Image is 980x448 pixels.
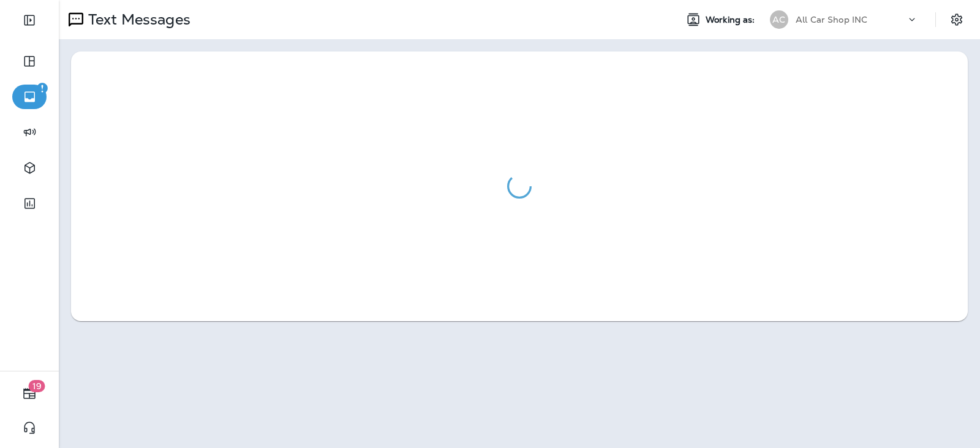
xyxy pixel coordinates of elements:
[29,380,45,392] span: 19
[796,15,867,25] p: All Car Shop INC
[706,15,758,25] span: Working as:
[946,9,968,31] button: Settings
[12,381,47,406] button: 19
[770,10,788,29] div: AC
[12,8,47,32] button: Expand Sidebar
[83,10,190,29] p: Text Messages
